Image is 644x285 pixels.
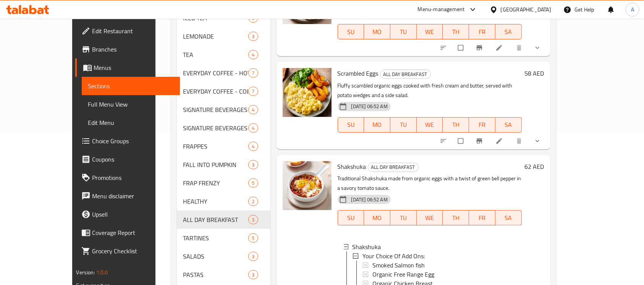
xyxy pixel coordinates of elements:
[338,24,364,39] button: SU
[420,26,440,37] span: WE
[443,117,469,133] button: TH
[92,136,174,146] span: Choice Groups
[248,178,258,188] div: items
[183,68,248,78] div: EVERYDAY COFFEE - HOT
[341,26,361,37] span: SU
[248,105,258,114] div: items
[249,143,257,150] span: 4
[249,33,257,40] span: 3
[75,223,180,242] a: Coverage Report
[248,142,258,151] div: items
[183,233,248,243] span: TARTINES
[183,123,248,133] div: SIGNATURE BEVERAGES - COLD
[88,118,174,127] span: Edit Menu
[183,178,248,188] div: FRAP FRENZY
[446,119,466,130] span: TH
[249,271,257,279] span: 3
[177,100,270,119] div: SIGNATURE BEVERAGES - HOT4
[390,210,417,225] button: TU
[249,198,257,205] span: 2
[75,187,180,205] a: Menu disclaimer
[75,150,180,168] a: Coupons
[525,68,544,79] h6: 58 AED
[92,191,174,201] span: Menu disclaimer
[372,270,434,279] span: Organic Free Range Egg
[525,161,544,172] h6: 62 AED
[249,161,257,168] span: 3
[338,81,522,100] p: Fluffy scambled organic eggs cooked with fresh cream and butter, served with potato wedges and a ...
[76,267,95,277] span: Version:
[631,5,634,14] span: A
[183,160,248,169] div: FALL INTO PUMPKIN
[183,142,248,151] span: FRAPPES
[94,63,174,72] span: Menus
[183,50,248,59] span: TEA
[498,119,519,130] span: SA
[88,100,174,109] span: Full Menu View
[75,40,180,58] a: Branches
[443,24,469,39] button: TH
[443,210,469,225] button: TH
[177,155,270,174] div: FALL INTO PUMPKIN3
[446,26,466,37] span: TH
[338,161,366,172] span: Shakshuka
[92,155,174,164] span: Coupons
[341,212,361,223] span: SU
[471,39,489,56] button: Branch-specific-item
[183,270,248,279] span: PASTAS
[417,24,443,39] button: WE
[380,70,430,79] span: ALL DAY BREAKFAST
[283,161,332,210] img: Shakshuka
[248,32,258,41] div: items
[248,252,258,261] div: items
[183,105,248,114] span: SIGNATURE BEVERAGES - HOT
[82,95,180,113] a: Full Menu View
[393,26,414,37] span: TU
[495,24,522,39] button: SA
[453,134,469,148] span: Select to update
[501,5,551,14] div: [GEOGRAPHIC_DATA]
[248,123,258,133] div: items
[498,26,519,37] span: SA
[338,117,364,133] button: SU
[348,103,391,110] span: [DATE] 06:52 AM
[249,253,257,260] span: 3
[249,70,257,77] span: 7
[529,39,547,56] button: show more
[248,50,258,59] div: items
[511,39,529,56] button: delete
[420,119,440,130] span: WE
[469,117,495,133] button: FR
[472,26,492,37] span: FR
[75,132,180,150] a: Choice Groups
[92,45,174,54] span: Branches
[75,22,180,40] a: Edit Restaurant
[348,196,391,203] span: [DATE] 06:52 AM
[380,70,431,79] div: ALL DAY BREAKFAST
[435,39,453,56] button: sort-choices
[75,168,180,187] a: Promotions
[249,180,257,187] span: 5
[472,212,492,223] span: FR
[390,24,417,39] button: TU
[453,40,469,55] span: Select to update
[495,137,505,145] a: Edit menu item
[393,119,414,130] span: TU
[92,173,174,182] span: Promotions
[92,228,174,237] span: Coverage Report
[248,68,258,78] div: items
[183,32,248,41] div: LEMONADE
[183,197,248,206] div: HEALTHY
[368,163,419,172] div: ALL DAY BREAKFAST
[469,210,495,225] button: FR
[367,26,387,37] span: MO
[92,246,174,256] span: Grocery Checklist
[177,247,270,266] div: SALADS3
[368,163,418,172] span: ALL DAY BREAKFAST
[529,133,547,149] button: show more
[183,87,248,96] div: EVERYDAY COFFEE - COLD
[92,26,174,36] span: Edit Restaurant
[249,235,257,242] span: 5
